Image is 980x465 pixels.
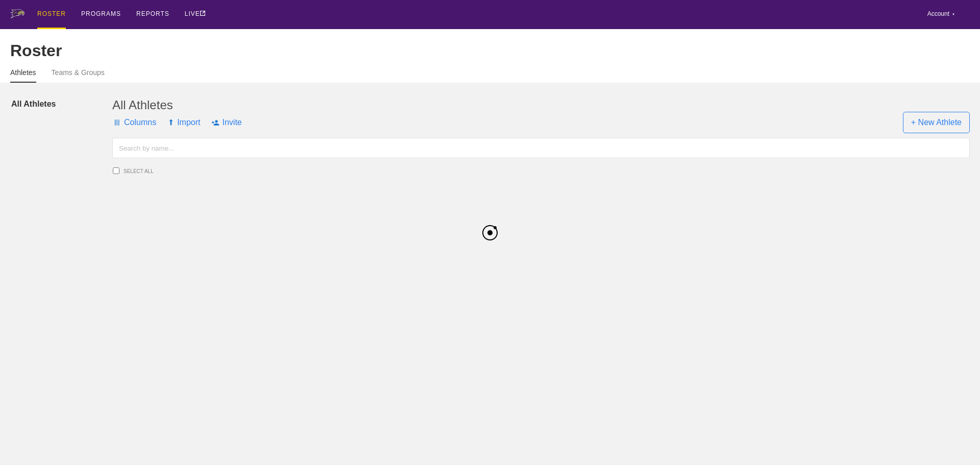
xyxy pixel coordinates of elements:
img: logo [10,9,24,18]
span: SELECT ALL [124,168,248,174]
input: Search by name... [112,138,970,158]
span: Import [167,107,200,138]
a: All Athletes [11,98,112,110]
span: Columns [112,107,156,138]
span: + New Athlete [903,112,970,133]
div: Roster [10,41,970,60]
a: Athletes [10,68,36,83]
div: All Athletes [112,98,970,112]
a: Teams & Groups [52,68,105,82]
span: Invite [211,107,241,138]
div: ▼ [952,11,955,17]
iframe: Chat Widget [929,416,980,465]
img: black_logo.png [482,225,498,240]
